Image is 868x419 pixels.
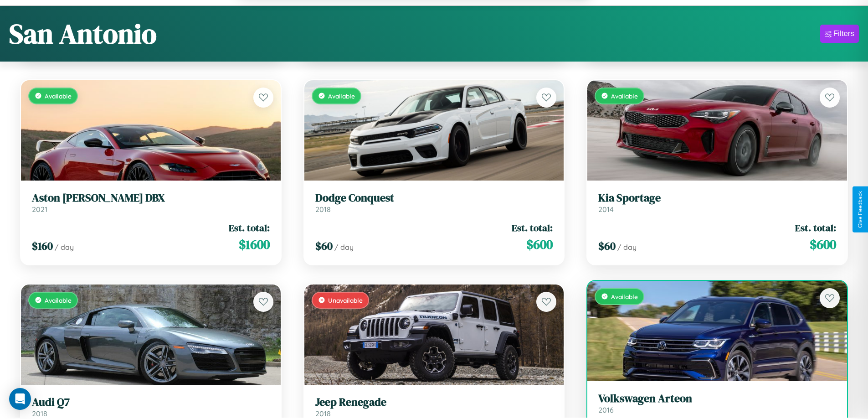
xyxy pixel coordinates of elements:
button: Filters [820,25,859,43]
a: Jeep Renegade2018 [315,396,553,418]
span: Est. total: [795,221,836,234]
span: $ 1600 [239,235,270,253]
a: Volkswagen Arteon2016 [598,392,836,414]
h3: Jeep Renegade [315,396,553,409]
span: $ 60 [598,238,616,253]
h3: Audi Q7 [32,396,270,409]
span: Available [45,92,72,100]
span: 2016 [598,405,614,414]
a: Kia Sportage2014 [598,191,836,214]
div: Open Intercom Messenger [9,388,31,410]
span: 2018 [315,409,331,418]
span: Available [611,92,638,100]
span: $ 600 [526,235,553,253]
span: Est. total: [512,221,553,234]
a: Audi Q72018 [32,396,270,418]
span: $ 160 [32,238,53,253]
a: Dodge Conquest2018 [315,191,553,214]
span: 2014 [598,205,614,214]
h3: Aston [PERSON_NAME] DBX [32,191,270,205]
h3: Kia Sportage [598,191,836,205]
span: Available [45,296,72,304]
span: Available [328,92,355,100]
div: Give Feedback [857,191,863,228]
div: Filters [833,29,854,38]
h1: San Antonio [9,15,157,52]
h3: Volkswagen Arteon [598,392,836,405]
span: Est. total: [229,221,270,234]
span: $ 60 [315,238,333,253]
h3: Dodge Conquest [315,191,553,205]
span: Available [611,293,638,300]
span: / day [334,243,354,252]
span: / day [55,243,74,252]
span: Unavailable [328,296,363,304]
span: 2018 [315,205,331,214]
span: / day [617,243,637,252]
a: Aston [PERSON_NAME] DBX2021 [32,191,270,214]
span: 2018 [32,409,47,418]
span: $ 600 [810,235,836,253]
span: 2021 [32,205,47,214]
